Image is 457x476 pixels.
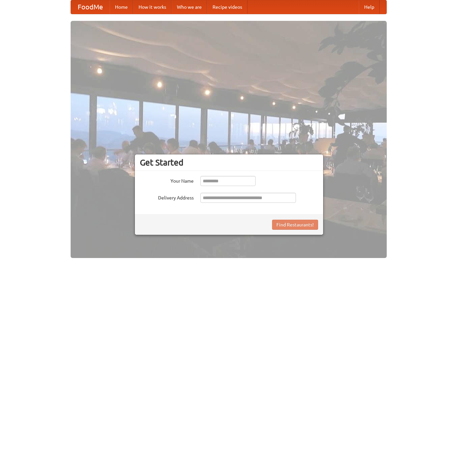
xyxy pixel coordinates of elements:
[133,0,172,14] a: How it works
[140,157,318,168] h3: Get Started
[359,0,380,14] a: Help
[272,220,318,230] button: Find Restaurants!
[71,0,110,14] a: FoodMe
[140,193,194,201] label: Delivery Address
[110,0,133,14] a: Home
[207,0,247,14] a: Recipe videos
[140,176,194,184] label: Your Name
[172,0,207,14] a: Who we are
